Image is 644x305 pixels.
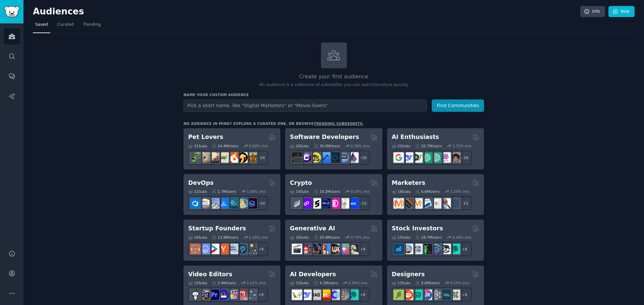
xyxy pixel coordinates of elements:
img: Forex [412,244,423,254]
img: DeepSeek [403,152,413,163]
img: AIDevelopersSociety [348,290,359,300]
img: bigseo [403,198,413,209]
img: ethstaker [311,198,321,209]
img: sdforall [320,244,330,254]
div: 0.79 % /mo [351,235,370,240]
img: EntrepreneurRideAlong [190,244,201,254]
img: Emailmarketing [422,198,432,209]
img: LangChain [292,290,302,300]
img: gopro [190,290,201,300]
h2: Stock Investors [392,224,443,233]
img: OnlineMarketing [450,198,460,209]
div: 0.25 % /mo [450,281,469,285]
div: + 18 [458,151,472,165]
img: DreamBooth [348,244,359,254]
h3: Name your custom audience [183,92,484,97]
img: deepdream [311,244,321,254]
h2: AI Developers [290,270,336,279]
div: 20.7M Users [415,144,442,148]
div: No audience in mind? Explore a curated one, or browse . [183,121,364,126]
h2: Software Developers [290,133,359,141]
div: 1.61 % /mo [247,281,266,285]
img: swingtrading [440,244,451,254]
a: trending subreddits [314,122,362,126]
div: 0.44 % /mo [452,235,472,240]
div: 16 Sub s [188,235,207,240]
img: technicalanalysis [450,244,460,254]
img: AskComputerScience [339,152,349,163]
img: aws_cdk [237,198,248,209]
h2: Designers [392,270,425,279]
div: 2.54 % /mo [348,281,368,285]
a: Trending [81,19,103,33]
img: content_marketing [393,198,404,209]
span: Curated [57,22,74,28]
div: + 8 [254,288,268,302]
img: iOSProgramming [320,152,330,163]
div: 1.7M Users [212,189,236,194]
div: + 11 [458,196,472,210]
div: 15 Sub s [188,281,207,285]
img: azuredevops [190,198,201,209]
img: chatgpt_promptDesign [422,152,432,163]
img: MarketingResearch [440,198,451,209]
img: starryai [339,244,349,254]
div: + 6 [458,288,472,302]
img: googleads [431,198,441,209]
h2: Video Editors [188,270,232,279]
img: AskMarketing [412,198,423,209]
div: 31 Sub s [188,144,207,148]
div: 6.6M Users [415,189,440,194]
div: 20.4M Users [314,235,340,240]
div: 19.2M Users [314,189,340,194]
h2: Generative AI [290,224,335,233]
img: Docker_DevOps [209,198,219,209]
img: UX_Design [450,290,460,300]
img: editors [200,290,210,300]
img: finalcutpro [228,290,238,300]
div: 0.38 % /mo [351,144,370,148]
img: aivideo [292,244,302,254]
img: leopardgeckos [209,152,219,163]
span: Saved [35,22,48,28]
div: 30.0M Users [314,144,340,148]
img: userexperience [431,290,441,300]
input: Pick a short name, like "Digital Marketers" or "Movie-Goers" [183,99,427,112]
img: dividends [393,244,404,254]
img: dalle2 [301,244,312,254]
div: 13 Sub s [392,281,411,285]
div: + 9 [356,242,370,256]
img: GoogleGeminiAI [393,152,404,163]
div: 0.68 % /mo [249,144,268,148]
img: 0xPolygon [301,198,312,209]
div: + 8 [458,242,472,256]
div: 25 Sub s [392,144,411,148]
img: learnjavascript [311,152,321,163]
img: Entrepreneurship [237,244,248,254]
img: UI_Design [412,290,423,300]
img: ArtificalIntelligence [450,152,460,163]
img: logodesign [403,290,413,300]
div: + 24 [254,151,268,165]
img: SaaS [200,244,210,254]
h2: AI Enthusiasts [392,133,439,141]
div: 1.24 % /mo [450,189,469,194]
div: + 12 [356,196,370,210]
img: FluxAI [329,244,340,254]
div: 28.7M Users [415,235,442,240]
div: 1.28 % /mo [249,235,268,240]
div: 18 Sub s [392,189,411,194]
div: 2.4M Users [212,281,236,285]
img: growmybusiness [247,244,257,254]
img: defi_ [348,198,359,209]
p: An audience is a collection of subreddits you can search/analyze quickly [183,82,484,88]
img: platformengineering [228,198,238,209]
img: chatgpt_prompts_ [431,152,441,163]
img: OpenSourceAI [329,290,340,300]
h2: DevOps [188,179,214,187]
div: 24.4M Users [212,144,238,148]
img: elixir [348,152,359,163]
div: 26 Sub s [290,144,309,148]
img: AWS_Certified_Experts [200,198,210,209]
img: DeepSeek [301,290,312,300]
